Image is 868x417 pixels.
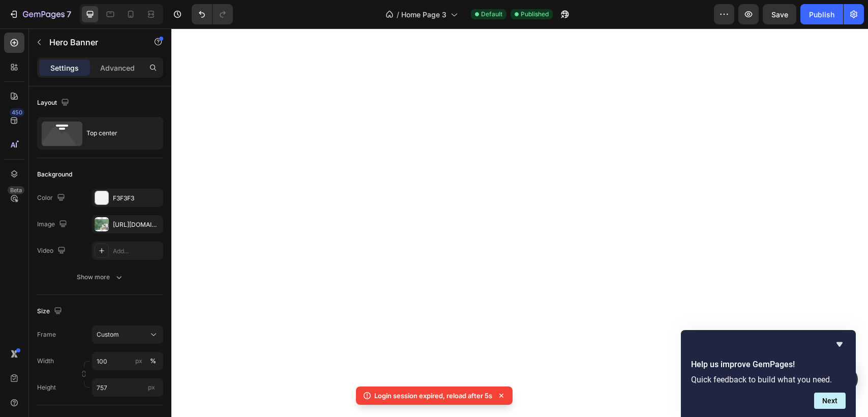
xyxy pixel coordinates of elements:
div: % [150,356,156,366]
span: / [397,9,399,20]
p: Login session expired, reload after 5s [374,391,492,401]
label: Width [37,356,54,366]
input: px% [92,352,163,370]
input: px [92,378,163,397]
div: Video [37,244,68,258]
div: Size [37,305,64,318]
div: Top center [86,122,148,145]
button: Custom [92,325,163,344]
div: Show more [77,272,124,282]
button: Show more [37,268,163,286]
p: Settings [50,63,79,73]
p: Hero Banner [49,36,136,48]
span: Custom [97,330,119,339]
div: Background [37,170,72,179]
div: Image [37,218,69,231]
h2: Help us improve GemPages! [691,359,846,371]
div: [URL][DOMAIN_NAME] [113,220,161,229]
label: Height [37,383,56,392]
button: Next question [814,393,846,409]
div: Undo/Redo [192,4,233,24]
button: 7 [4,4,76,24]
p: 7 [67,8,71,20]
span: Published [521,10,549,19]
div: Color [37,191,67,205]
p: Quick feedback to build what you need. [691,375,846,384]
span: Save [771,10,788,19]
label: Frame [37,330,56,339]
div: F3F3F3 [113,194,161,203]
span: Default [481,10,502,19]
button: % [133,355,145,367]
p: Advanced [100,63,135,73]
div: Help us improve GemPages! [691,338,846,409]
button: px [147,355,159,367]
div: Beta [8,186,24,194]
span: px [148,383,155,391]
div: Publish [809,9,834,20]
div: px [135,356,142,366]
div: Add... [113,247,161,256]
span: Home Page 3 [401,9,446,20]
div: 450 [10,108,24,116]
iframe: Design area [171,28,868,417]
button: Publish [800,4,843,24]
button: Hide survey [833,338,846,350]
div: Layout [37,96,71,110]
button: Save [763,4,796,24]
